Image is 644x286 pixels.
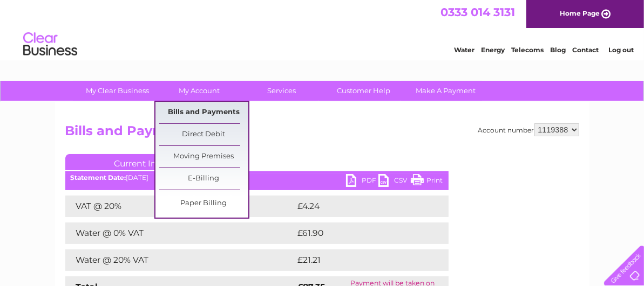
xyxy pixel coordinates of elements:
td: VAT @ 20% [65,196,295,217]
a: Paper Billing [159,193,248,214]
a: Water [454,46,474,54]
a: Current Invoice [65,154,227,170]
a: Contact [572,46,599,54]
img: logo.png [23,28,78,61]
h2: Bills and Payments [65,123,579,144]
td: £4.24 [295,196,423,217]
td: Water @ 0% VAT [65,222,295,244]
a: My Clear Business [73,81,162,101]
a: Blog [550,46,566,54]
a: Moving Premises [159,146,248,168]
a: E-Billing [159,168,248,190]
div: [DATE] [65,174,449,182]
a: Log out [608,46,634,54]
a: 0333 014 3131 [440,5,515,19]
a: Bills and Payments [159,102,248,123]
a: My Account [155,81,244,101]
td: £21.21 [295,249,424,271]
div: Clear Business is a trading name of Verastar Limited (registered in [GEOGRAPHIC_DATA] No. 3667643... [67,6,578,52]
a: Direct Debit [159,124,248,145]
a: Telecoms [511,46,544,54]
a: Make A Payment [401,81,490,101]
a: Energy [481,46,505,54]
td: £61.90 [295,222,426,244]
b: Statement Date: [71,173,126,182]
td: Water @ 20% VAT [65,249,295,271]
a: Customer Help [319,81,408,101]
a: Print [411,174,443,190]
a: PDF [346,174,378,190]
a: CSV [378,174,411,190]
a: Services [237,81,326,101]
div: Account number [478,123,579,136]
